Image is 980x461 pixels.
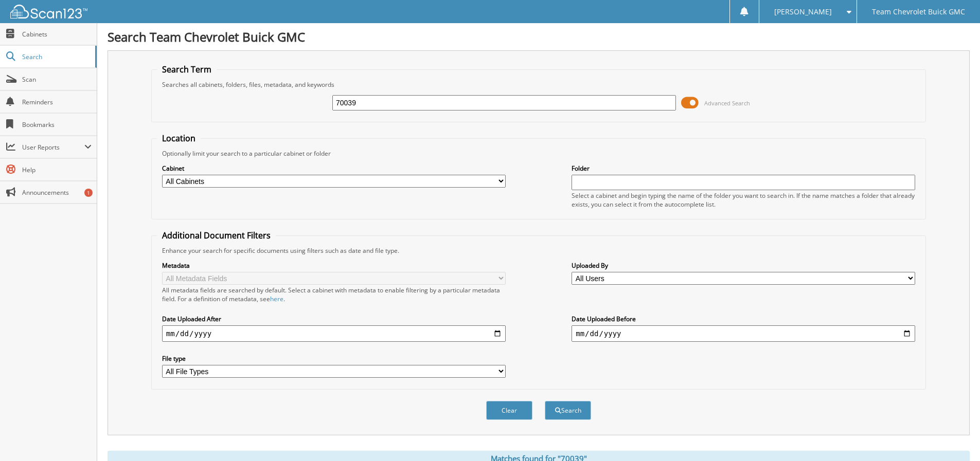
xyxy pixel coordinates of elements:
[545,401,591,420] button: Search
[162,286,506,303] div: All metadata fields are searched by default. Select a cabinet with metadata to enable filtering b...
[108,28,970,45] h1: Search Team Chevrolet Buick GMC
[572,164,915,173] label: Folder
[22,188,92,197] span: Announcements
[10,5,87,19] img: scan123-logo-white.svg
[157,80,920,89] div: Searches all cabinets, folders, files, metadata, and keywords
[704,99,750,107] span: Advanced Search
[22,165,92,174] span: Help
[157,64,217,75] legend: Search Term
[486,401,532,420] button: Clear
[270,294,283,303] a: here
[572,315,915,323] label: Date Uploaded Before
[162,261,506,270] label: Metadata
[162,164,506,173] label: Cabinet
[872,9,965,15] span: Team Chevrolet Buick GMC
[22,30,92,39] span: Cabinets
[22,143,84,152] span: User Reports
[572,261,915,270] label: Uploaded By
[572,325,915,342] input: end
[774,9,832,15] span: [PERSON_NAME]
[162,354,506,363] label: File type
[157,149,920,158] div: Optionally limit your search to a particular cabinet or folder
[157,246,920,255] div: Enhance your search for specific documents using filters such as date and file type.
[22,52,90,61] span: Search
[157,133,201,144] legend: Location
[157,230,276,241] legend: Additional Document Filters
[22,98,92,106] span: Reminders
[84,189,93,197] div: 1
[22,75,92,84] span: Scan
[162,315,506,323] label: Date Uploaded After
[162,325,506,342] input: start
[572,191,915,209] div: Select a cabinet and begin typing the name of the folder you want to search in. If the name match...
[22,120,92,129] span: Bookmarks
